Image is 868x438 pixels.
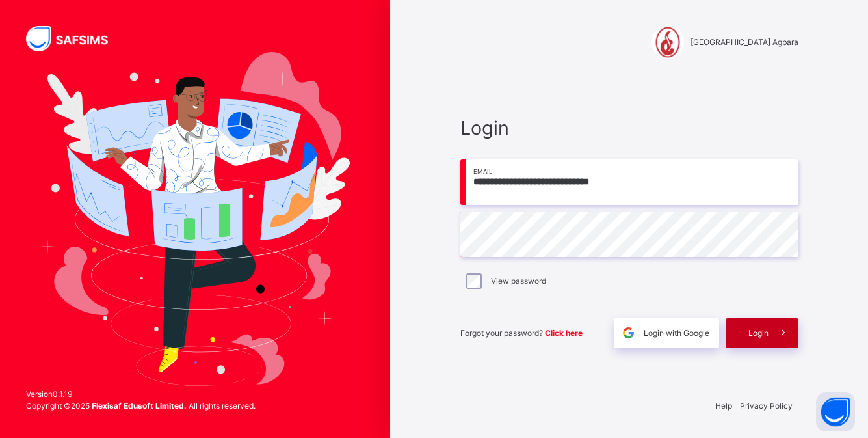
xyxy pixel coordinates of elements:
[40,52,350,385] img: Hero Image
[92,401,187,411] strong: Flexisaf Edusoft Limited.
[816,392,855,431] button: Open asap
[690,36,798,48] span: [GEOGRAPHIC_DATA] Agbara
[26,401,256,411] span: Copyright © 2025 All rights reserved.
[491,275,546,287] label: View password
[460,328,583,338] span: Forgot your password?
[26,26,124,51] img: SAFSIMS Logo
[621,325,636,340] img: google.396cfc9801f0270233282035f929180a.svg
[545,328,583,338] a: Click here
[740,401,793,411] a: Privacy Policy
[748,327,769,339] span: Login
[26,389,256,400] span: Version 0.1.19
[644,327,709,339] span: Login with Google
[460,114,798,142] span: Login
[715,401,732,411] a: Help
